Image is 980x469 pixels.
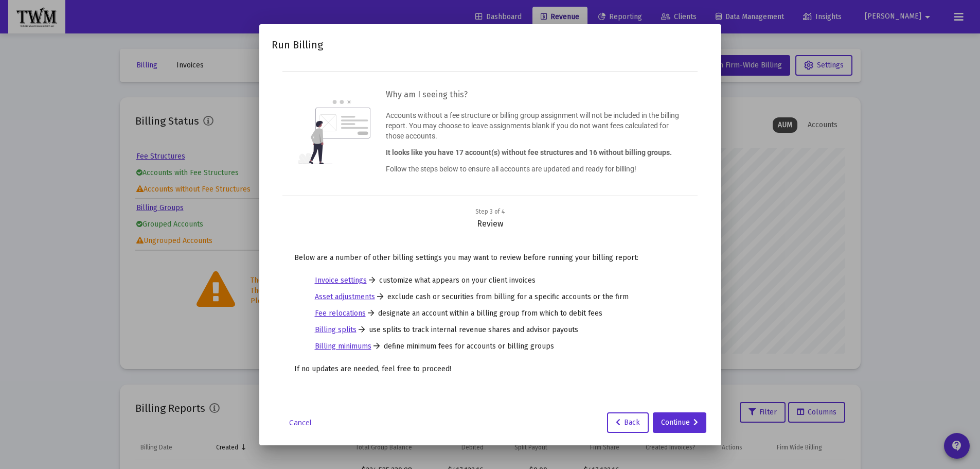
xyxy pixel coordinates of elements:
[315,275,367,286] a: Invoice settings
[315,341,371,352] a: Billing minimums
[653,412,706,433] button: Continue
[294,364,686,374] p: If no updates are needed, feel free to proceed!
[294,253,686,263] p: Below are a number of other billing settings you may want to review before running your billing r...
[386,88,682,102] h3: Why am I seeing this?
[386,110,682,141] p: Accounts without a fee structure or billing group assignment will not be included in the billing ...
[475,206,505,217] div: Step 3 of 4
[315,325,357,335] a: Billing splits
[272,37,323,53] h2: Run Billing
[315,341,666,352] li: define minimum fees for accounts or billing groups
[315,308,666,319] li: designate an account within a billing group from which to debit fees
[661,412,698,433] div: Continue
[315,275,666,286] li: customize what appears on your client invoices
[315,325,666,335] li: use splits to track internal revenue shares and advisor payouts
[315,308,366,319] a: Fee relocations
[386,164,682,174] p: Follow the steps below to ensure all accounts are updated and ready for billing!
[616,418,640,427] span: Back
[284,206,697,229] div: Review
[315,292,666,302] li: exclude cash or securities from billing for a specific accounts or the firm
[275,418,326,428] a: Cancel
[607,412,649,433] button: Back
[298,100,370,165] img: question
[315,292,375,302] a: Asset adjustments
[386,147,682,158] p: It looks like you have 17 account(s) without fee structures and 16 without billing groups.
